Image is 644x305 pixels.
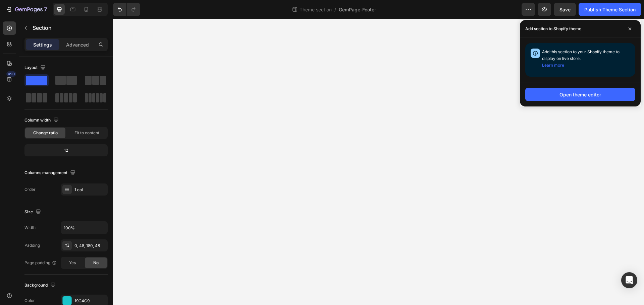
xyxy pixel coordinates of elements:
[113,3,140,16] div: Undo/Redo
[24,242,40,248] div: Padding
[33,41,52,48] p: Settings
[6,71,16,77] div: 450
[113,19,644,305] iframe: Design area
[24,281,57,290] div: Background
[24,186,36,193] div: Order
[334,6,336,13] span: /
[525,25,581,32] p: Add section to Shopify theme
[542,49,620,68] span: Add this section to your Shopify theme to display on live store.
[93,260,99,266] span: No
[3,3,50,16] button: 7
[66,41,89,48] p: Advanced
[298,6,333,13] span: Theme section
[26,146,106,155] div: 12
[74,243,106,249] div: 0, 48, 180, 48
[74,130,99,136] span: Fit to content
[584,6,636,13] div: Publish Theme Section
[24,168,77,177] div: Columns management
[542,62,564,69] button: Learn more
[24,208,42,217] div: Size
[74,298,106,304] div: 19C4C9
[33,130,58,136] span: Change ratio
[339,6,376,13] span: GemPage-Footer
[44,5,47,13] p: 7
[24,225,36,231] div: Width
[74,187,106,193] div: 1 col
[525,88,635,101] button: Open theme editor
[579,3,641,16] button: Publish Theme Section
[621,272,637,288] div: Open Intercom Messenger
[61,222,107,234] input: Auto
[24,260,57,266] div: Page padding
[24,116,60,125] div: Column width
[24,63,47,72] div: Layout
[69,260,76,266] span: Yes
[559,7,571,12] span: Save
[33,24,93,32] p: Section
[554,3,576,16] button: Save
[24,298,35,304] div: Color
[559,91,601,98] div: Open theme editor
